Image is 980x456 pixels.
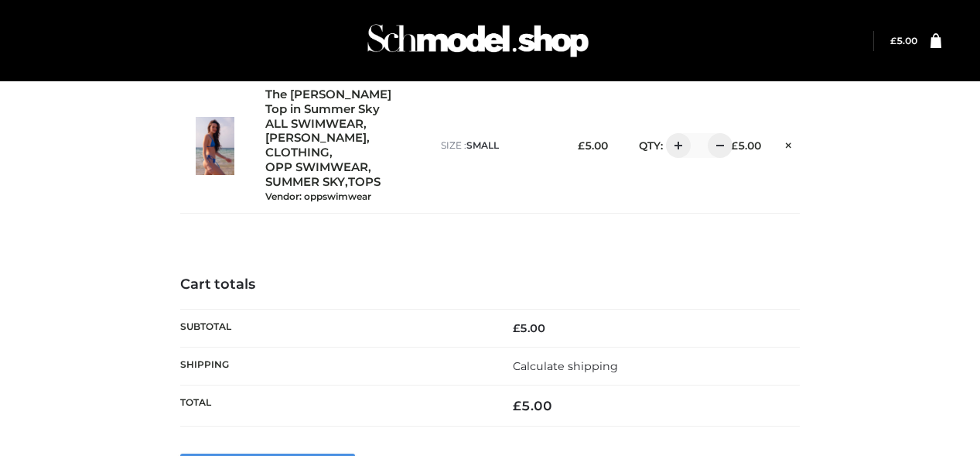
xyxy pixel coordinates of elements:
[265,87,425,204] div: , , , , ,
[180,309,490,347] th: Subtotal
[348,175,381,190] a: TOPS
[265,117,364,132] a: ALL SWIMWEAR
[623,133,712,158] div: QTY:
[265,146,330,160] a: CLOTHING
[731,139,761,152] bdi: 5.00
[180,386,490,427] th: Total
[513,321,520,335] span: £
[890,35,917,46] bdi: 5.00
[362,10,594,71] img: Schmodel Admin 964
[180,347,490,385] th: Shipping
[513,321,545,335] bdi: 5.00
[265,87,410,117] a: The [PERSON_NAME] Top in Summer Sky
[777,134,800,154] a: Remove this item
[441,139,559,153] p: size :
[513,359,618,373] a: Calculate shipping
[265,190,371,202] small: Vendor: oppswimwear
[890,35,917,46] a: £5.00
[731,139,738,152] span: £
[578,139,585,152] span: £
[890,35,896,46] span: £
[466,139,499,151] span: SMALL
[265,131,367,146] a: [PERSON_NAME]
[513,398,552,413] bdi: 5.00
[513,398,521,413] span: £
[180,276,800,293] h4: Cart totals
[578,139,608,152] bdi: 5.00
[265,160,368,175] a: OPP SWIMWEAR
[265,175,345,190] a: SUMMER SKY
